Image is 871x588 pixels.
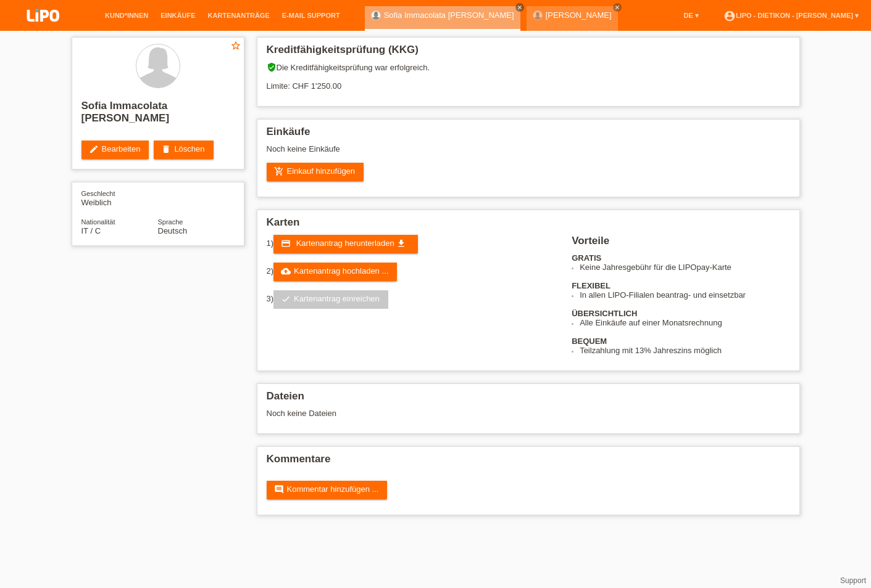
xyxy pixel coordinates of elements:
[281,294,291,304] i: check
[678,12,705,19] a: DE ▾
[572,309,637,318] b: ÜBERSICHTLICH
[81,226,101,235] span: Italien / C / 25.10.2017
[99,12,154,19] a: Kund*innen
[580,263,790,272] li: Keine Jahresgebühr für die LIPOpay-Karte
[267,126,790,144] h2: Einkäufe
[396,239,406,248] i: get_app
[281,266,291,276] i: cloud_upload
[267,235,557,253] div: 1)
[81,190,115,197] span: Geschlecht
[267,390,790,409] h2: Dateien
[274,166,284,176] i: add_shopping_cart
[281,239,291,248] i: credit_card
[158,226,188,235] span: Deutsch
[158,218,183,226] span: Sprache
[267,453,790,472] h2: Kommentare
[161,144,171,154] i: delete
[384,10,514,20] a: Sofia Immacolata [PERSON_NAME]
[267,263,557,281] div: 2)
[81,141,149,159] a: editBearbeiten
[267,62,277,72] i: verified_user
[267,144,790,163] div: Noch keine Einkäufe
[273,263,397,281] a: cloud_uploadKartenantrag hochladen ...
[580,346,790,355] li: Teilzahlung mit 13% Jahreszins möglich
[517,4,523,10] i: close
[81,218,115,226] span: Nationalität
[840,576,866,585] a: Support
[274,484,284,494] i: comment
[230,40,241,53] a: star_border
[614,4,620,10] i: close
[717,12,865,19] a: account_circleLIPO - Dietikon - [PERSON_NAME] ▾
[267,481,388,499] a: commentKommentar hinzufügen ...
[12,25,74,35] a: LIPO pay
[81,189,158,207] div: Weiblich
[81,100,235,131] h2: Sofia Immacolata [PERSON_NAME]
[273,290,388,309] a: checkKartenantrag einreichen
[580,290,790,300] li: In allen LIPO-Filialen beantrag- und einsetzbar
[89,144,99,154] i: edit
[276,12,346,19] a: E-Mail Support
[202,12,276,19] a: Kartenanträge
[572,337,607,346] b: BEQUEM
[572,281,611,290] b: FLEXIBEL
[572,235,790,253] h2: Vorteile
[267,62,790,100] div: Die Kreditfähigkeitsprüfung war erfolgreich. Limite: CHF 1'250.00
[273,235,418,253] a: credit_card Kartenantrag herunterladen get_app
[154,12,201,19] a: Einkäufe
[267,290,557,309] div: 3)
[515,3,524,12] a: close
[230,40,241,51] i: star_border
[267,163,364,181] a: add_shopping_cartEinkauf hinzufügen
[267,409,644,418] div: Noch keine Dateien
[267,216,790,235] h2: Karten
[546,10,612,20] a: [PERSON_NAME]
[580,318,790,327] li: Alle Einkäufe auf einer Monatsrechnung
[267,44,790,62] h2: Kreditfähigkeitsprüfung (KKG)
[296,239,394,248] span: Kartenantrag herunterladen
[613,3,622,12] a: close
[154,141,213,159] a: deleteLöschen
[572,253,601,263] b: GRATIS
[723,10,736,22] i: account_circle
